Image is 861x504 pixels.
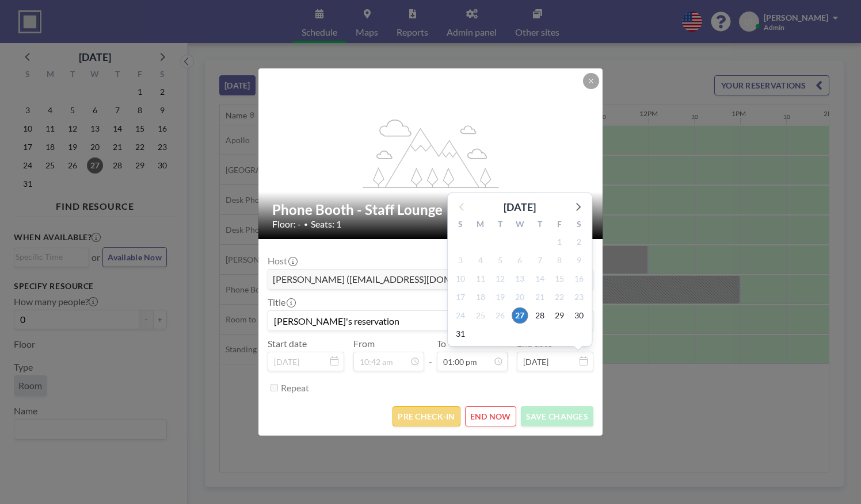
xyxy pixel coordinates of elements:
h2: Phone Booth - Staff Lounge [272,201,590,218]
g: flex-grow: 1.2; [363,118,499,187]
label: Repeat [281,382,309,394]
span: [PERSON_NAME] ([EMAIL_ADDRESS][DOMAIN_NAME]) [271,272,507,287]
span: Seats: 1 [311,218,341,230]
label: Start date [268,338,307,349]
input: (No title) [268,311,593,330]
div: Search for option [268,270,593,289]
label: To [437,338,446,349]
button: SAVE CHANGES [521,406,593,426]
label: Title [268,297,295,308]
button: PRE CHECK-IN [393,406,460,426]
span: Floor: - [272,218,301,230]
span: • [304,220,308,229]
span: - [429,342,432,367]
label: Host [268,255,296,267]
button: END NOW [465,406,516,426]
label: From [353,338,375,349]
